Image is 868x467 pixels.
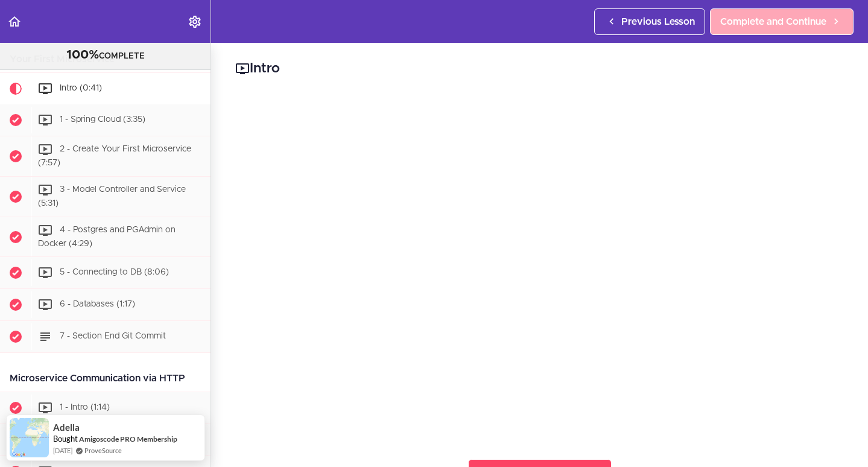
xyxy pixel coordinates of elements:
[66,49,99,61] span: 100%
[53,445,72,456] span: [DATE]
[235,59,844,79] h2: Intro
[60,404,110,412] span: 1 - Intro (1:14)
[38,226,176,248] span: 4 - Postgres and PGAdmin on Docker (4:29)
[235,97,844,440] iframe: Video Player
[621,14,695,29] span: Previous Lesson
[53,422,80,433] span: Adella
[594,8,705,35] a: Previous Lesson
[53,434,78,443] span: Bought
[7,14,22,29] svg: Back to course curriculum
[60,84,102,93] span: Intro (0:41)
[10,418,49,457] img: provesource social proof notification image
[188,14,202,29] svg: Settings Menu
[38,185,186,208] span: 3 - Model Controller and Service (5:31)
[60,116,145,124] span: 1 - Spring Cloud (3:35)
[60,300,135,309] span: 6 - Databases (1:17)
[710,8,854,35] a: Complete and Continue
[60,332,166,341] span: 7 - Section End Git Commit
[15,48,195,63] div: COMPLETE
[79,434,177,444] a: Amigoscode PRO Membership
[60,268,169,277] span: 5 - Connecting to DB (8:06)
[720,14,826,29] span: Complete and Continue
[84,445,122,456] a: ProveSource
[38,145,191,168] span: 2 - Create Your First Microservice (7:57)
